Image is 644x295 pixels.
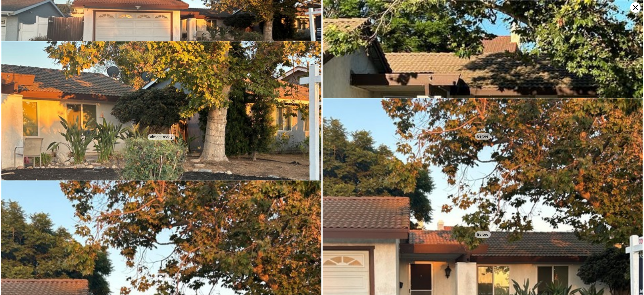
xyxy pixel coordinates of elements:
[475,231,490,238] div: Before
[1,41,321,282] img: after
[475,133,490,140] div: Before
[148,134,175,140] div: almost ready
[155,273,168,279] div: after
